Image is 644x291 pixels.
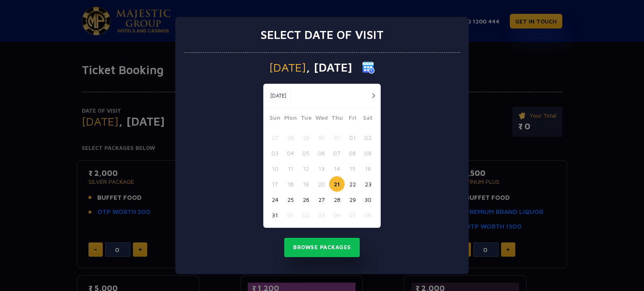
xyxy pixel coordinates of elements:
button: 21 [329,176,345,192]
button: 05 [298,145,314,161]
button: 20 [314,176,329,192]
button: 27 [267,130,283,145]
button: 03 [267,145,283,161]
span: Thu [329,113,345,125]
span: Tue [298,113,314,125]
button: Browse Packages [284,238,360,257]
button: 28 [329,192,345,207]
button: 18 [283,176,298,192]
button: 03 [314,207,329,223]
button: 09 [360,145,376,161]
button: 28 [283,130,298,145]
button: 25 [283,192,298,207]
button: 31 [329,130,345,145]
button: 15 [345,161,360,176]
button: 30 [314,130,329,145]
button: 24 [267,192,283,207]
span: Wed [314,113,329,125]
button: 11 [283,161,298,176]
button: 27 [314,192,329,207]
button: 30 [360,192,376,207]
button: 16 [360,161,376,176]
button: 06 [314,145,329,161]
button: 08 [345,145,360,161]
button: 29 [345,192,360,207]
span: Sun [267,113,283,125]
button: 02 [298,207,314,223]
span: [DATE] [269,62,306,73]
button: 19 [298,176,314,192]
span: Mon [283,113,298,125]
button: 01 [345,130,360,145]
img: calender icon [362,61,375,74]
h3: Select date of visit [260,28,384,42]
button: 10 [267,161,283,176]
button: 05 [345,207,360,223]
button: 26 [298,192,314,207]
button: 06 [360,207,376,223]
button: 22 [345,176,360,192]
button: [DATE] [265,90,291,102]
button: 04 [283,145,298,161]
button: 07 [329,145,345,161]
button: 23 [360,176,376,192]
button: 04 [329,207,345,223]
button: 31 [267,207,283,223]
span: , [DATE] [306,62,352,73]
span: Fri [345,113,360,125]
button: 17 [267,176,283,192]
button: 12 [298,161,314,176]
span: Sat [360,113,376,125]
button: 01 [283,207,298,223]
button: 13 [314,161,329,176]
button: 14 [329,161,345,176]
button: 02 [360,130,376,145]
button: 29 [298,130,314,145]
